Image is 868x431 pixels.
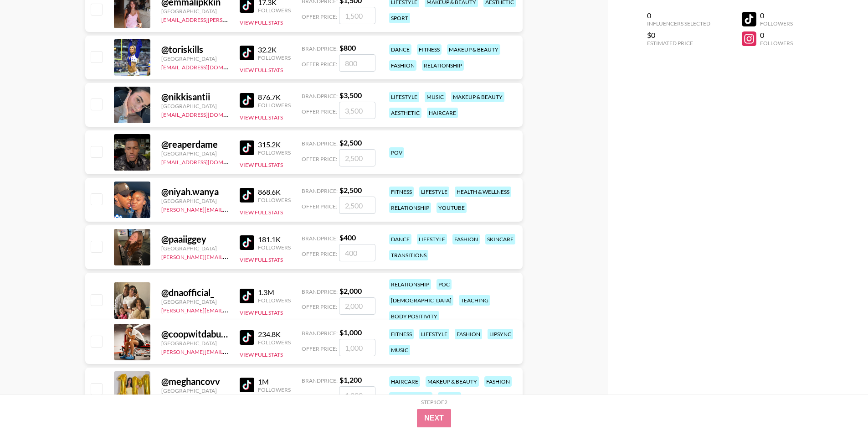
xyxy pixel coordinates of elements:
[161,109,253,118] a: [EMAIL_ADDRESS][DOMAIN_NAME]
[647,31,710,40] div: $0
[240,289,254,303] img: TikTok
[258,197,291,203] div: Followers
[417,44,442,55] div: fitness
[389,329,414,339] div: fitness
[417,409,451,427] button: Next
[161,150,229,157] div: [GEOGRAPHIC_DATA]
[240,309,283,316] button: View Full Stats
[426,376,479,387] div: makeup & beauty
[302,393,337,400] span: Offer Price:
[161,245,229,252] div: [GEOGRAPHIC_DATA]
[302,330,338,337] span: Brand Price:
[161,305,296,314] a: [PERSON_NAME][EMAIL_ADDRESS][DOMAIN_NAME]
[240,46,254,60] img: TikTok
[389,203,431,213] div: relationship
[389,13,410,23] div: sport
[488,329,513,339] div: lipsync
[161,347,296,355] a: [PERSON_NAME][EMAIL_ADDRESS][DOMAIN_NAME]
[389,311,439,322] div: body positivity
[417,234,447,244] div: lifestyle
[339,197,375,214] input: 2,500
[339,244,375,261] input: 400
[438,392,461,403] div: travel
[302,45,338,52] span: Brand Price:
[389,295,453,306] div: [DEMOGRAPHIC_DATA]
[161,376,229,387] div: @ meghancovv
[302,93,338,99] span: Brand Price:
[161,287,229,298] div: @ dnaofficial_
[302,13,337,20] span: Offer Price:
[161,298,229,305] div: [GEOGRAPHIC_DATA]
[339,286,362,295] strong: $ 2,000
[161,8,229,15] div: [GEOGRAPHIC_DATA]
[161,44,229,55] div: @ toriskills
[302,345,337,352] span: Offer Price:
[389,187,414,197] div: fitness
[258,149,291,156] div: Followers
[485,234,515,244] div: skincare
[452,234,480,244] div: fashion
[760,11,793,20] div: 0
[339,149,375,166] input: 2,500
[161,55,229,62] div: [GEOGRAPHIC_DATA]
[419,187,449,197] div: lifestyle
[258,339,291,346] div: Followers
[389,345,410,355] div: music
[161,157,253,166] a: [EMAIL_ADDRESS][DOMAIN_NAME]
[161,186,229,197] div: @ niyah.wanya
[258,244,291,251] div: Followers
[422,60,464,71] div: relationship
[339,233,356,242] strong: $ 400
[258,7,291,14] div: Followers
[161,15,296,23] a: [EMAIL_ADDRESS][PERSON_NAME][DOMAIN_NAME]
[161,62,253,71] a: [EMAIL_ADDRESS][DOMAIN_NAME]
[302,108,337,115] span: Offer Price:
[302,140,338,147] span: Brand Price:
[339,7,375,24] input: 1,500
[258,102,291,109] div: Followers
[339,43,356,52] strong: $ 800
[240,93,254,108] img: TikTok
[302,288,338,295] span: Brand Price:
[258,45,291,54] div: 32.2K
[258,54,291,61] div: Followers
[427,108,458,118] div: haircare
[240,19,283,26] button: View Full Stats
[161,340,229,347] div: [GEOGRAPHIC_DATA]
[455,329,482,339] div: fashion
[339,138,362,147] strong: $ 2,500
[161,252,296,260] a: [PERSON_NAME][EMAIL_ADDRESS][DOMAIN_NAME]
[302,187,338,194] span: Brand Price:
[760,31,793,40] div: 0
[339,328,362,337] strong: $ 1,000
[339,54,375,72] input: 800
[389,234,411,244] div: dance
[161,204,296,213] a: [PERSON_NAME][EMAIL_ADDRESS][DOMAIN_NAME]
[459,295,490,306] div: teaching
[302,377,338,384] span: Brand Price:
[161,91,229,103] div: @ nikkisantii
[389,392,432,403] div: animals / pets
[455,187,511,197] div: health & wellness
[240,378,254,392] img: TikTok
[240,188,254,203] img: TikTok
[258,377,291,386] div: 1M
[822,385,857,420] iframe: Drift Widget Chat Controller
[161,234,229,245] div: @ paaiiggey
[647,20,710,27] div: Influencers Selected
[161,387,229,394] div: [GEOGRAPHIC_DATA]
[240,330,254,345] img: TikTok
[302,203,337,210] span: Offer Price:
[760,40,793,47] div: Followers
[389,44,411,55] div: dance
[240,67,283,73] button: View Full Stats
[389,92,419,102] div: lifestyle
[647,11,710,20] div: 0
[447,44,500,55] div: makeup & beauty
[161,328,229,340] div: @ coopwitdabucket
[389,279,431,290] div: relationship
[240,161,283,168] button: View Full Stats
[258,140,291,149] div: 315.2K
[389,376,420,387] div: haircare
[240,235,254,250] img: TikTok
